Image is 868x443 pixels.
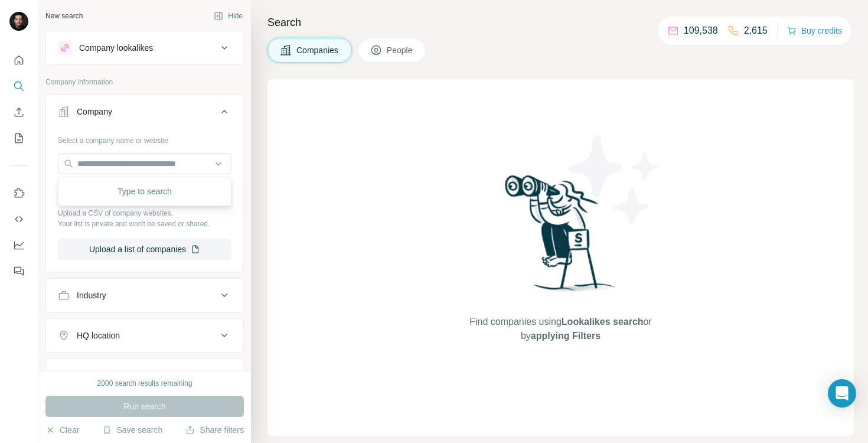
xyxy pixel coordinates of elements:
p: Upload a CSV of company websites. [58,208,231,219]
p: Your list is private and won't be saved or shared. [58,219,231,229]
span: Find companies using or by [466,315,655,343]
h4: Search [267,14,854,31]
span: People [387,44,414,56]
button: Use Surfe API [9,209,28,230]
button: HQ location [46,321,243,350]
p: 2,615 [744,24,768,38]
button: Dashboard [9,234,28,256]
button: Annual revenue ($) [46,361,243,390]
button: My lists [9,128,28,149]
button: Feedback [9,260,28,282]
div: Industry [77,289,106,301]
img: Surfe Illustration - Stars [561,126,667,233]
div: 2000 search results remaining [97,378,192,389]
div: Select a company name or website [58,131,231,146]
button: Industry [46,281,243,310]
button: Use Surfe on LinkedIn [9,183,28,204]
img: Avatar [9,12,28,31]
span: Companies [296,44,340,56]
div: Company [77,106,112,118]
div: Open Intercom Messenger [828,379,856,408]
span: applying Filters [531,331,601,341]
p: 109,538 [684,24,718,38]
div: Type to search [61,180,229,203]
button: Buy credits [787,22,842,39]
p: Company information [45,77,244,87]
button: Save search [102,424,162,436]
div: Company lookalikes [79,42,153,54]
div: New search [45,11,83,21]
button: Hide [205,7,251,25]
button: Company [46,97,243,131]
button: Upload a list of companies [58,239,231,260]
button: Quick start [9,50,28,71]
button: Clear [45,424,79,436]
div: HQ location [77,330,120,341]
button: Share filters [185,424,244,436]
span: Lookalikes search [562,317,644,327]
button: Company lookalikes [46,34,243,62]
button: Search [9,76,28,97]
button: Enrich CSV [9,102,28,123]
img: Surfe Illustration - Woman searching with binoculars [500,172,622,304]
div: Annual revenue ($) [77,370,147,382]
